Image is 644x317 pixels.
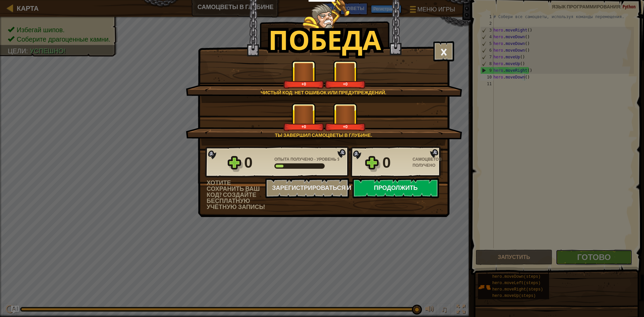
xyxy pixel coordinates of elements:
[244,152,270,173] div: 0
[285,124,323,129] div: +0
[326,82,364,87] div: +0
[274,156,314,162] span: Опыта получено
[207,180,265,210] div: Хотите сохранить ваш код? Создайте бесплатную учётную запись!
[326,124,364,129] div: +0
[268,25,381,54] h1: Победа
[285,82,323,87] div: +0
[218,132,429,139] div: Ты завершил Самоцветы в глубине.
[274,156,339,162] div: -
[433,41,454,61] button: ×
[337,156,339,162] span: 5
[382,152,409,173] div: 0
[353,178,439,198] button: Продолжить
[265,178,349,198] button: Зарегистрироваться и сохранить
[413,156,443,168] div: Самоцветов получено
[218,89,429,96] div: Чистый код: нет ошибок или предупреждений.
[316,156,337,162] span: Уровень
